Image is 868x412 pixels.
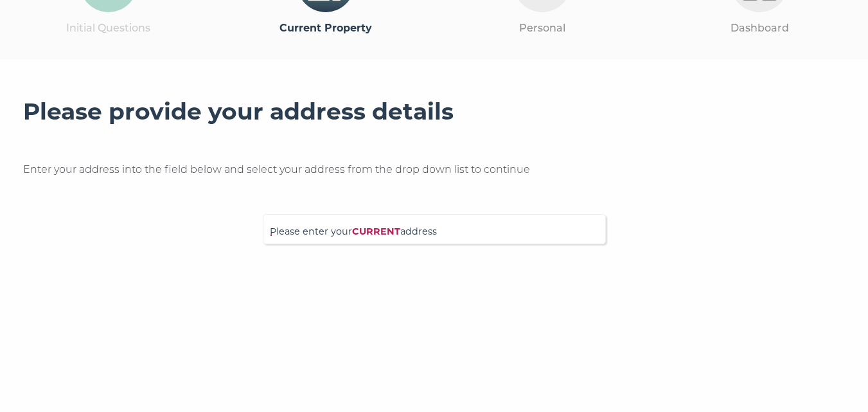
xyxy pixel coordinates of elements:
span: Please enter your address [270,224,599,247]
p: Dashboard [651,20,868,37]
h3: Please provide your address details [23,98,846,126]
p: Current Property [217,20,434,37]
p: Personal [434,20,651,37]
p: Enter your address into the field below and select your address from the drop down list to continue [23,161,846,178]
